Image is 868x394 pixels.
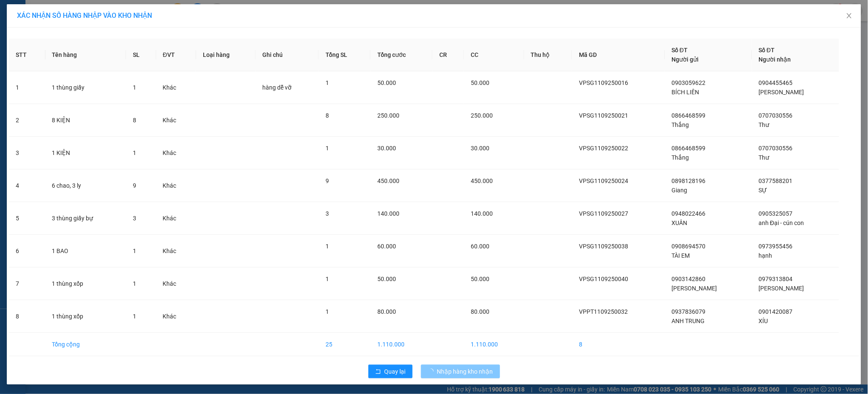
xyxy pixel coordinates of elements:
[156,202,196,235] td: Khác
[672,145,706,152] span: 0866468599
[385,367,406,376] span: Quay lại
[759,276,793,282] span: 0979313804
[471,308,489,315] span: 80.000
[133,280,136,287] span: 1
[471,210,493,217] span: 140.000
[375,369,381,375] span: rollback
[133,248,136,254] span: 1
[133,182,136,189] span: 9
[45,137,126,169] td: 1 KIỆN
[471,276,489,282] span: 50.000
[579,276,628,282] span: VPSG1109250040
[464,39,524,71] th: CC
[156,137,196,169] td: Khác
[464,333,524,356] td: 1.110.000
[156,169,196,202] td: Khác
[9,267,45,300] td: 7
[672,89,699,96] span: BÍCH LIÊN
[156,300,196,333] td: Khác
[377,308,396,315] span: 80.000
[672,177,706,184] span: 0898128196
[579,145,628,152] span: VPSG1109250022
[262,84,292,91] span: hàng dễ vỡ
[377,177,399,184] span: 450.000
[133,149,136,156] span: 1
[672,243,706,250] span: 0908694570
[579,112,628,119] span: VPSG1109250021
[45,104,126,137] td: 8 KIỆN
[572,333,665,356] td: 8
[326,276,329,282] span: 1
[579,210,628,217] span: VPSG1109250027
[156,39,196,71] th: ĐVT
[156,235,196,267] td: Khác
[759,285,804,292] span: [PERSON_NAME]
[471,243,489,250] span: 60.000
[421,365,500,378] button: Nhập hàng kho nhận
[672,252,690,259] span: TÀI EM
[45,333,126,356] td: Tổng cộng
[759,252,772,259] span: hạnh
[759,47,775,53] span: Số ĐT
[759,145,793,152] span: 0707030556
[759,89,804,96] span: [PERSON_NAME]
[9,71,45,104] td: 1
[133,117,136,124] span: 8
[319,333,371,356] td: 25
[377,112,399,119] span: 250.000
[759,187,767,194] span: SỰ
[672,318,705,324] span: ANH TRUNG
[759,243,793,250] span: 0973955456
[45,267,126,300] td: 1 thùng xốp
[156,71,196,104] td: Khác
[9,300,45,333] td: 8
[759,220,804,226] span: anh Đại - cún con
[837,4,861,28] button: Close
[759,56,791,63] span: Người nhận
[45,71,126,104] td: 1 thùng giấy
[326,145,329,152] span: 1
[672,154,689,161] span: Thắng
[759,210,793,217] span: 0905325057
[9,202,45,235] td: 5
[377,243,396,250] span: 60.000
[377,79,396,86] span: 50.000
[326,177,329,184] span: 9
[428,369,437,374] span: loading
[579,243,628,250] span: VPSG1109250038
[759,318,768,324] span: XÍU
[9,39,45,71] th: STT
[579,308,628,315] span: VPPT1109250032
[45,202,126,235] td: 3 thùng giấy bự
[471,177,493,184] span: 450.000
[377,145,396,152] span: 30.000
[377,210,399,217] span: 140.000
[377,276,396,282] span: 50.000
[326,210,329,217] span: 3
[579,79,628,86] span: VPSG1109250016
[759,79,793,86] span: 0904455465
[672,56,699,63] span: Người gửi
[759,308,793,315] span: 0901420087
[672,220,688,226] span: XUÂN
[133,215,136,222] span: 3
[319,39,371,71] th: Tổng SL
[572,39,665,71] th: Mã GD
[256,39,319,71] th: Ghi chú
[326,79,329,86] span: 1
[133,313,136,320] span: 1
[45,300,126,333] td: 1 thùng xốp
[196,39,256,71] th: Loại hàng
[672,276,706,282] span: 0903142860
[672,187,688,194] span: Giang
[133,84,136,91] span: 1
[9,104,45,137] td: 2
[371,333,433,356] td: 1.110.000
[45,169,126,202] td: 6 chao, 3 ly
[672,210,706,217] span: 0948022466
[9,235,45,267] td: 6
[759,154,770,161] span: Thư
[156,267,196,300] td: Khác
[471,79,489,86] span: 50.000
[672,285,717,292] span: [PERSON_NAME]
